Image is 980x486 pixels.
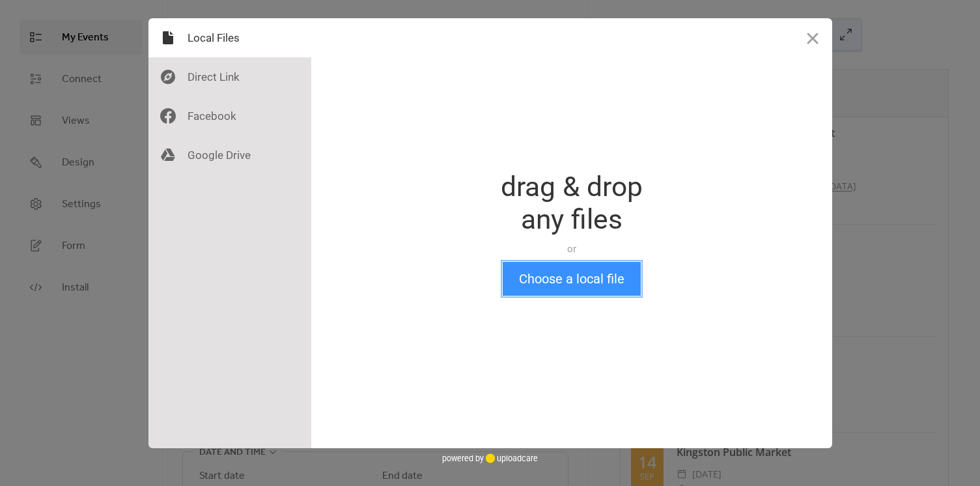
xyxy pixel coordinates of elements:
[148,136,311,175] div: Google Drive
[148,57,311,96] div: Direct Link
[793,18,832,57] button: Close
[484,453,538,463] a: uploadcare
[501,242,643,255] div: or
[442,448,538,468] div: powered by
[501,171,643,236] div: drag & drop any files
[148,18,311,57] div: Local Files
[503,262,641,296] button: Choose a local file
[148,96,311,136] div: Facebook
